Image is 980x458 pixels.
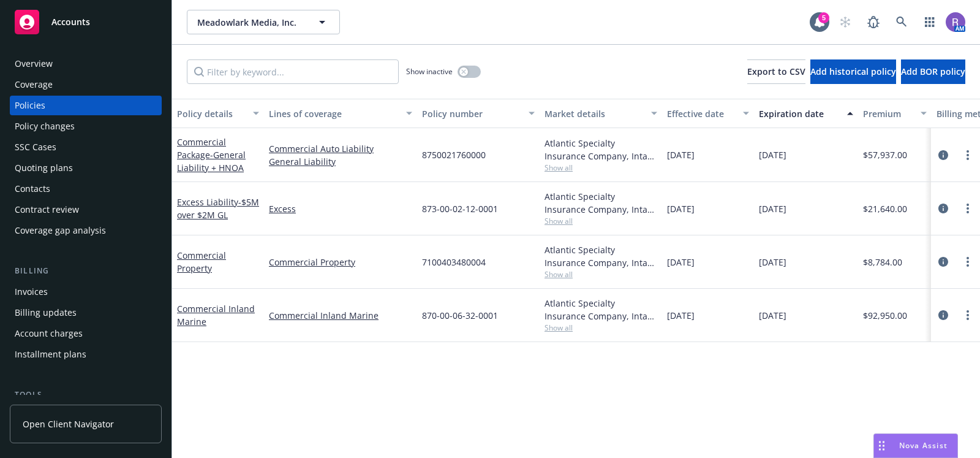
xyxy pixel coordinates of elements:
[269,202,412,215] a: Excess
[545,323,657,333] span: Show all
[873,433,958,458] button: Nova Assist
[10,116,162,136] a: Policy changes
[960,254,975,269] a: more
[810,59,896,84] button: Add historical policy
[545,162,657,173] span: Show all
[863,148,907,161] span: $57,937.00
[960,308,975,323] a: more
[10,282,162,302] a: Invoices
[810,66,896,77] span: Add historical policy
[15,303,77,323] div: Billing updates
[422,202,498,215] span: 873-00-02-12-0001
[662,99,754,128] button: Effective date
[759,202,786,215] span: [DATE]
[667,148,695,161] span: [DATE]
[936,148,951,162] a: circleInformation
[545,243,657,269] div: Atlantic Specialty Insurance Company, Intact Insurance, Take1 Insurance
[545,269,657,280] span: Show all
[863,309,907,322] span: $92,950.00
[863,202,907,215] span: $21,640.00
[960,148,975,162] a: more
[759,256,786,269] span: [DATE]
[960,201,975,216] a: more
[667,256,695,269] span: [DATE]
[858,99,932,128] button: Premium
[899,440,948,451] span: Nova Assist
[177,303,255,327] a: Commercial Inland Marine
[667,107,736,120] div: Effective date
[15,75,53,94] div: Coverage
[759,148,786,161] span: [DATE]
[545,297,657,323] div: Atlantic Specialty Insurance Company, Intact Insurance, Take1 Insurance
[15,137,56,157] div: SSC Cases
[172,99,264,128] button: Policy details
[422,256,486,269] span: 7100403480004
[177,136,246,174] a: Commercial Package
[15,221,106,240] div: Coverage gap analysis
[15,324,83,343] div: Account charges
[15,179,50,199] div: Contacts
[269,309,412,322] a: Commercial Inland Marine
[264,99,417,128] button: Lines of coverage
[15,116,75,136] div: Policy changes
[269,107,399,120] div: Lines of coverage
[936,254,951,269] a: circleInformation
[197,16,303,29] span: Meadowlark Media, Inc.
[936,201,951,216] a: circleInformation
[861,10,886,34] a: Report a Bug
[422,107,521,120] div: Policy number
[417,99,540,128] button: Policy number
[10,179,162,199] a: Contacts
[545,137,657,162] div: Atlantic Specialty Insurance Company, Intact Insurance, Take1 Insurance
[918,10,942,34] a: Switch app
[874,434,889,457] div: Drag to move
[422,148,486,161] span: 8750021760000
[15,345,86,364] div: Installment plans
[936,308,951,323] a: circleInformation
[667,202,695,215] span: [DATE]
[177,196,259,221] a: Excess Liability
[901,59,965,84] button: Add BOR policy
[10,303,162,323] a: Billing updates
[10,324,162,343] a: Account charges
[15,54,53,74] div: Overview
[10,345,162,364] a: Installment plans
[177,250,226,274] a: Commercial Property
[10,389,162,401] div: Tools
[177,149,246,174] span: - General Liability + HNOA
[747,59,805,84] button: Export to CSV
[10,200,162,219] a: Contract review
[269,256,412,269] a: Commercial Property
[540,99,662,128] button: Market details
[754,99,858,128] button: Expiration date
[422,309,498,322] span: 870-00-06-32-0001
[15,200,79,219] div: Contract review
[15,96,45,115] div: Policies
[10,158,162,178] a: Quoting plans
[545,107,644,120] div: Market details
[10,96,162,115] a: Policies
[833,10,858,34] a: Start snowing
[545,216,657,226] span: Show all
[177,107,246,120] div: Policy details
[269,155,412,168] a: General Liability
[889,10,914,34] a: Search
[818,10,829,21] div: 5
[15,282,48,302] div: Invoices
[15,158,73,178] div: Quoting plans
[667,309,695,322] span: [DATE]
[901,66,965,77] span: Add BOR policy
[23,418,114,430] span: Open Client Navigator
[10,137,162,157] a: SSC Cases
[10,54,162,74] a: Overview
[10,5,162,39] a: Accounts
[10,265,162,277] div: Billing
[187,10,340,34] button: Meadowlark Media, Inc.
[759,309,786,322] span: [DATE]
[863,256,902,269] span: $8,784.00
[406,66,453,77] span: Show inactive
[545,190,657,216] div: Atlantic Specialty Insurance Company, Intact Insurance, Take1 Insurance
[10,221,162,240] a: Coverage gap analysis
[187,59,399,84] input: Filter by keyword...
[747,66,805,77] span: Export to CSV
